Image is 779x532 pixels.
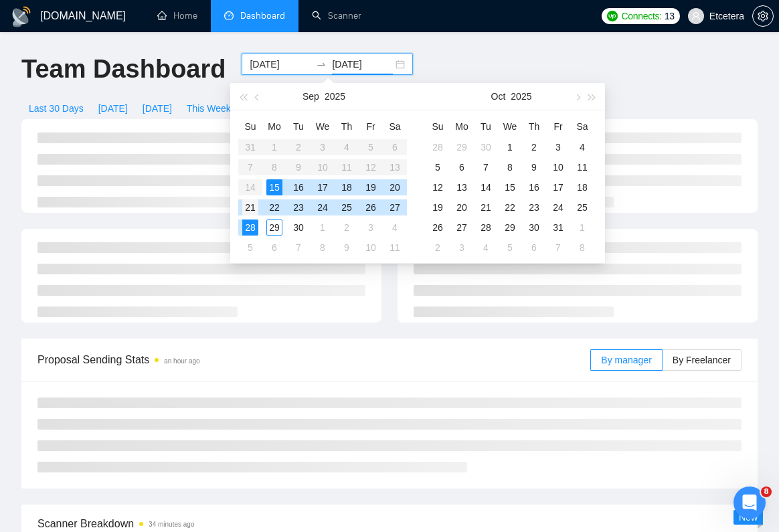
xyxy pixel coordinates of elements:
[315,179,331,195] div: 17
[316,59,327,70] span: swap-right
[752,11,774,21] a: setting
[21,54,226,85] h1: Team Dashboard
[502,199,518,215] div: 22
[426,137,450,157] td: 2025-09-28
[302,83,319,110] button: Sep
[149,521,194,528] time: 34 minutes ago
[570,177,594,197] td: 2025-10-18
[450,116,474,137] th: Mo
[311,217,335,238] td: 2025-10-01
[430,179,446,195] div: 12
[359,217,383,238] td: 2025-10-03
[574,240,590,256] div: 8
[363,199,379,215] div: 26
[312,10,361,21] a: searchScanner
[426,197,450,217] td: 2025-10-19
[454,219,470,236] div: 27
[430,139,446,155] div: 28
[526,179,542,195] div: 16
[498,238,522,258] td: 2025-11-05
[286,197,311,217] td: 2025-09-23
[187,101,231,116] span: This Week
[574,219,590,236] div: 1
[290,240,307,256] div: 7
[164,357,199,365] time: an hour ago
[761,486,772,497] span: 8
[262,197,286,217] td: 2025-09-22
[522,177,546,197] td: 2025-10-16
[238,217,262,238] td: 2025-09-28
[426,116,450,137] th: Su
[157,10,197,21] a: homeHome
[570,116,594,137] th: Sa
[262,238,286,258] td: 2025-10-06
[242,219,258,236] div: 28
[474,177,498,197] td: 2025-10-14
[290,199,307,215] div: 23
[522,116,546,137] th: Th
[502,139,518,155] div: 1
[502,240,518,256] div: 5
[311,238,335,258] td: 2025-10-08
[311,177,335,197] td: 2025-09-17
[29,101,84,116] span: Last 30 Days
[574,179,590,195] div: 18
[474,197,498,217] td: 2025-10-21
[387,199,403,215] div: 27
[363,240,379,256] div: 10
[546,157,570,177] td: 2025-10-10
[21,98,91,119] button: Last 30 Days
[426,177,450,197] td: 2025-10-12
[179,98,238,119] button: This Week
[522,238,546,258] td: 2025-11-06
[550,219,566,236] div: 31
[622,9,662,23] span: Connects:
[478,139,494,155] div: 30
[339,240,355,256] div: 9
[502,159,518,175] div: 8
[37,351,590,368] span: Proposal Sending Stats
[335,177,359,197] td: 2025-09-18
[522,157,546,177] td: 2025-10-09
[691,11,701,21] span: user
[339,219,355,236] div: 2
[601,355,651,365] span: By manager
[546,177,570,197] td: 2025-10-17
[315,199,331,215] div: 24
[286,177,311,197] td: 2025-09-16
[474,137,498,157] td: 2025-09-30
[550,199,566,215] div: 24
[733,486,766,519] iframe: Intercom live chat
[450,217,474,238] td: 2025-10-27
[478,219,494,236] div: 28
[570,197,594,217] td: 2025-10-25
[474,217,498,238] td: 2025-10-28
[135,98,179,119] button: [DATE]
[526,159,542,175] div: 9
[286,217,311,238] td: 2025-09-30
[387,240,403,256] div: 11
[430,219,446,236] div: 26
[570,157,594,177] td: 2025-10-11
[450,157,474,177] td: 2025-10-06
[11,6,32,27] img: logo
[511,83,531,110] button: 2025
[240,10,285,21] span: Dashboard
[335,238,359,258] td: 2025-10-09
[474,157,498,177] td: 2025-10-07
[238,116,262,137] th: Su
[546,217,570,238] td: 2025-10-31
[339,179,355,195] div: 18
[502,179,518,195] div: 15
[363,179,379,195] div: 19
[665,9,675,23] span: 13
[383,238,407,258] td: 2025-10-11
[383,177,407,197] td: 2025-09-20
[359,197,383,217] td: 2025-09-26
[450,197,474,217] td: 2025-10-20
[335,197,359,217] td: 2025-09-25
[522,137,546,157] td: 2025-10-02
[474,238,498,258] td: 2025-11-04
[522,217,546,238] td: 2025-10-30
[526,199,542,215] div: 23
